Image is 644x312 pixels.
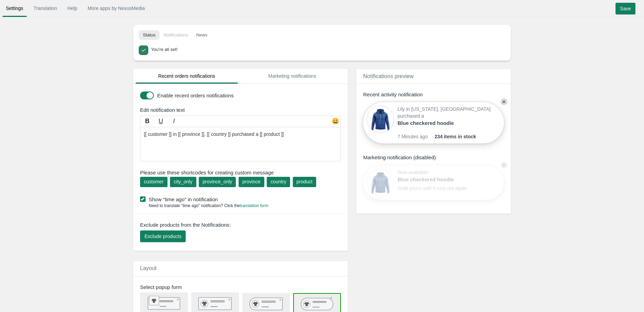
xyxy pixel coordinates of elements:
[242,178,261,185] div: province
[2,2,27,14] a: Settings
[140,169,341,176] span: Please use these shortcodes for creating custom message
[398,176,470,183] a: Blue checkered hoodie
[173,118,175,125] i: I
[367,169,394,196] img: 80x80_sample.jpg
[84,2,148,14] a: More apps by NexusMedia
[135,283,349,291] div: Select popup form
[140,203,268,209] div: Need to translate "time ago" notification? Click the
[135,106,349,114] div: Edit notification text
[140,230,186,242] button: Exclude products
[435,133,476,140] span: 234 items in stock
[139,30,160,40] button: Status
[240,203,268,208] a: translation form
[145,234,181,239] span: Exclude products
[398,169,470,196] div: Now available! Grab yours until it runs out again
[140,196,344,203] label: Show "time ago" in notification
[203,178,232,185] div: province_only
[30,2,61,14] a: Translation
[151,45,503,53] div: You're all set!
[330,117,341,127] div: 😀
[174,178,192,185] div: city_only
[241,69,344,84] a: Marketing notifications
[157,92,339,99] label: Enable recent orders notifications
[136,69,238,84] a: Recent orders notifications
[398,133,435,140] span: 7 Minutes ago
[159,118,163,125] u: U
[616,3,635,14] input: Save
[145,118,150,125] b: B
[297,178,313,185] div: product
[64,2,81,14] a: Help
[140,127,341,161] textarea: [[ customer ]] in [[ province ]], [[ country ]] purchased a [[ product ]]
[398,119,470,127] a: Blue checkered hoodie
[367,106,394,133] img: 80x80_sample.jpg
[192,30,212,40] button: News
[144,178,164,185] div: customer
[271,178,286,185] div: country
[140,221,231,228] span: Exclude products from the Notifications:
[140,265,157,271] span: Layout
[398,106,494,133] div: Lily in [US_STATE], [GEOGRAPHIC_DATA] purchased a
[363,91,504,98] div: Recent activity notification
[363,73,414,79] span: Notifications preview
